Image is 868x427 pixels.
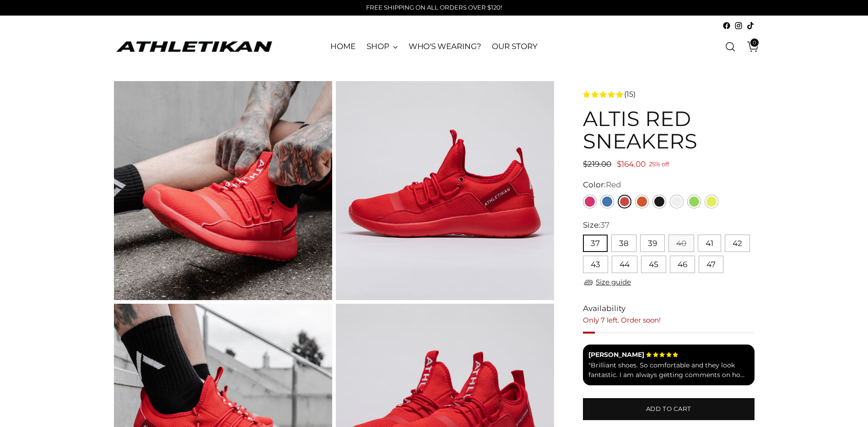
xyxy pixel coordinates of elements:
button: Add to cart [583,398,754,420]
button: 45 [641,256,666,273]
a: 4.7 rating (15 votes) [583,88,754,100]
a: Open cart modal [740,38,759,56]
span: Only 7 left. Order soon! [583,316,661,324]
a: WHO'S WEARING? [409,37,481,57]
button: 38 [611,235,636,252]
span: 0 [750,38,759,47]
a: Yellow [705,195,718,208]
span: Availability [583,303,625,315]
label: Size: [583,219,609,231]
a: Pink [583,195,597,208]
button: 39 [640,235,665,252]
a: Red [618,195,631,208]
a: Open search modal [721,38,739,56]
a: Green [687,195,701,208]
a: Blue [600,195,614,208]
button: 46 [670,256,695,273]
span: (15) [624,89,636,100]
a: SHOP [367,37,398,57]
h1: ALTIS Red Sneakers [583,107,754,153]
button: 42 [725,235,750,252]
span: $164.00 [617,159,646,169]
a: HOME [330,37,356,57]
span: 37 [600,220,609,230]
button: 44 [612,256,637,273]
a: Black [652,195,666,208]
img: red sneakers close up shot with logo [336,81,554,300]
a: Size guide [583,277,631,288]
button: 37 [583,235,608,252]
a: OUR STORY [492,37,537,57]
a: Orange [635,195,649,208]
button: 47 [699,256,723,273]
a: ATHLETIKAN [114,39,274,54]
button: 41 [698,235,721,252]
p: FREE SHIPPING ON ALL ORDERS OVER $120! [366,3,502,12]
span: 25% off [649,159,669,170]
span: Red [606,180,621,189]
button: 40 [669,235,694,252]
span: Add to cart [646,405,691,413]
label: Color: [583,179,621,191]
span: $219.00 [583,159,611,169]
button: 43 [583,256,608,273]
img: ALTIS Red Sneakers [114,81,332,300]
a: White [670,195,684,208]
